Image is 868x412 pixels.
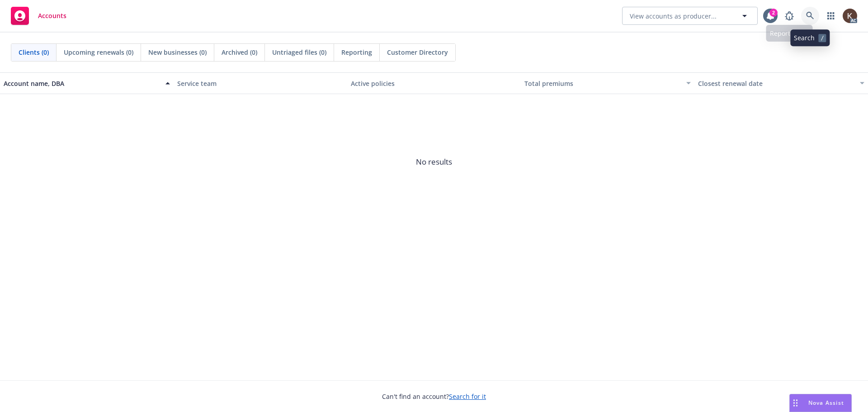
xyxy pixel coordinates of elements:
[449,392,486,401] a: Search for it
[347,72,521,94] button: Active policies
[808,399,844,407] span: Nova Assist
[789,394,852,412] button: Nova Assist
[222,47,257,57] span: Archived (0)
[524,79,681,88] div: Total premiums
[272,47,326,57] span: Untriaged files (0)
[822,7,840,25] a: Switch app
[843,9,857,23] img: photo
[382,392,486,401] span: Can't find an account?
[694,72,868,94] button: Closest renewal date
[387,47,448,57] span: Customer Directory
[790,394,801,412] div: Drag to move
[4,79,160,88] div: Account name, DBA
[174,72,347,94] button: Service team
[64,47,133,57] span: Upcoming renewals (0)
[351,79,517,88] div: Active policies
[780,7,798,25] a: Report a Bug
[7,3,70,28] a: Accounts
[38,12,66,19] span: Accounts
[177,79,344,88] div: Service team
[148,47,207,57] span: New businesses (0)
[801,7,819,25] a: Search
[622,7,758,25] button: View accounts as producer...
[630,11,717,21] span: View accounts as producer...
[341,47,372,57] span: Reporting
[769,9,778,17] div: 2
[521,72,694,94] button: Total premiums
[698,79,854,88] div: Closest renewal date
[19,47,49,57] span: Clients (0)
